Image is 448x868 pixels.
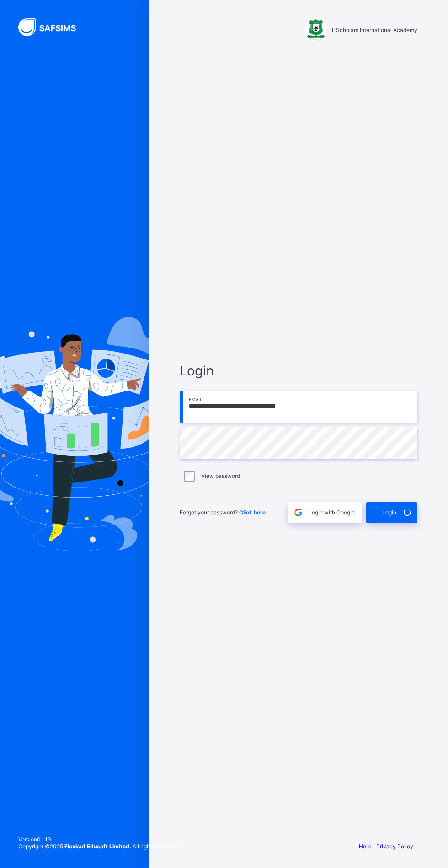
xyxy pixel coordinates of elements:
img: SAFSIMS Logo [18,18,87,36]
label: View password [201,472,240,479]
span: Copyright © 2025 All rights reserved. [18,843,180,850]
a: Privacy Policy [376,843,413,850]
span: Login [382,509,396,516]
span: Login [180,363,417,379]
a: Help [359,843,371,850]
strong: Flexisaf Edusoft Limited. [64,843,131,850]
a: Click here [239,509,266,516]
span: Forgot your password? [180,509,266,516]
span: Login with Google [309,509,355,516]
img: google.396cfc9801f0270233282035f929180a.svg [293,507,304,518]
span: I-Scholars International Academy [332,27,417,33]
span: Version 0.1.19 [18,836,180,843]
